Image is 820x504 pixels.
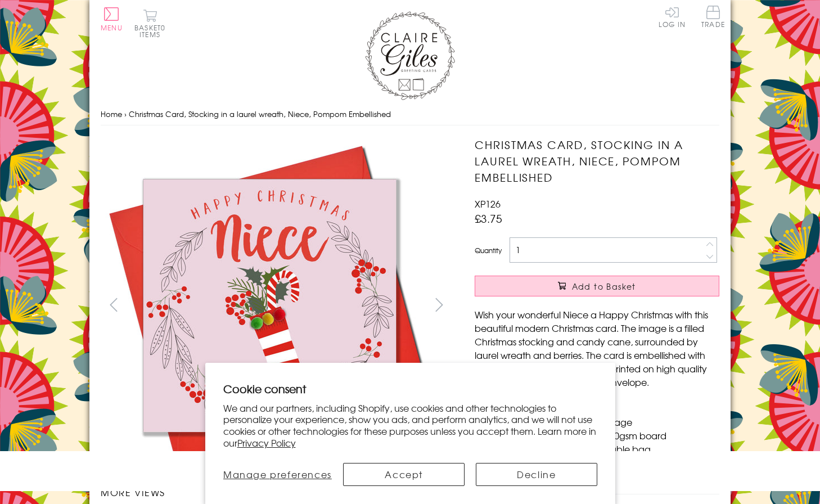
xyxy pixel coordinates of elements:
p: We and our partners, including Shopify, use cookies and other technologies to personalize your ex... [223,402,597,449]
a: Home [101,109,122,119]
h2: Cookie consent [223,381,597,397]
img: Claire Giles Greetings Cards [365,11,455,100]
h1: Christmas Card, Stocking in a laurel wreath, Niece, Pompom Embellished [475,137,719,185]
button: next [427,292,452,317]
span: XP126 [475,197,501,210]
button: Basket0 items [134,9,165,38]
span: Manage preferences [223,467,332,481]
span: Trade [701,6,725,28]
span: Add to Basket [572,281,636,292]
a: Privacy Policy [237,436,296,449]
span: £3.75 [475,210,502,226]
img: Christmas Card, Stocking in a laurel wreath, Niece, Pompom Embellished [101,137,438,474]
a: Trade [701,6,725,30]
button: Manage preferences [223,463,332,486]
button: Add to Basket [475,276,719,296]
h3: More views [101,485,452,499]
button: prev [101,292,126,317]
p: Wish your wonderful Niece a Happy Christmas with this beautiful modern Christmas card. The image ... [475,308,719,389]
button: Menu [101,7,123,31]
span: › [124,109,127,119]
span: 0 items [139,22,165,39]
button: Decline [476,463,597,486]
nav: breadcrumbs [101,103,719,126]
span: Menu [101,22,123,33]
label: Quantity [475,245,502,255]
a: Log In [659,6,686,28]
span: Christmas Card, Stocking in a laurel wreath, Niece, Pompom Embellished [129,109,391,119]
button: Accept [343,463,465,486]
